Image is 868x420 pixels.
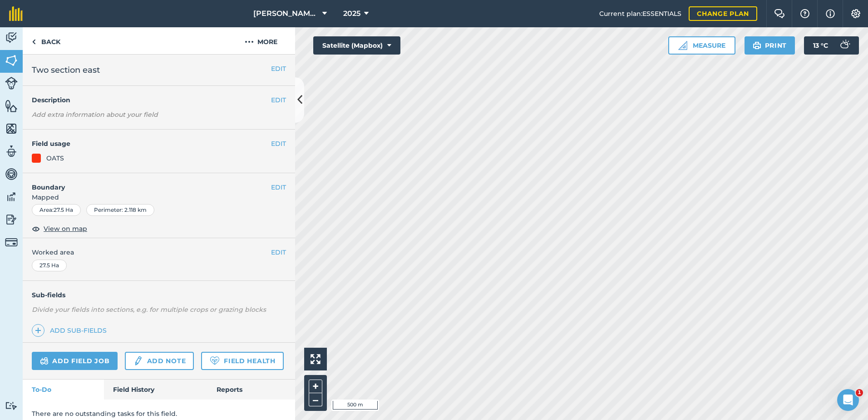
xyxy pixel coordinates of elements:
h4: Field usage [32,139,271,149]
button: EDIT [271,139,286,149]
div: Area : 27.5 Ha [32,204,81,216]
button: EDIT [271,182,286,192]
img: svg+xml;base64,PD94bWwgdmVyc2lvbj0iMS4wIiBlbmNvZGluZz0idXRmLTgiPz4KPCEtLSBHZW5lcmF0b3I6IEFkb2JlIE... [5,213,18,226]
em: Divide your fields into sections, e.g. for multiple crops or grazing blocks [32,305,266,314]
img: svg+xml;base64,PHN2ZyB4bWxucz0iaHR0cDovL3d3dy53My5vcmcvMjAwMC9zdmciIHdpZHRoPSIxOSIgaGVpZ2h0PSIyNC... [753,40,761,51]
div: Perimeter : 2.118 km [86,204,154,216]
img: svg+xml;base64,PD94bWwgdmVyc2lvbj0iMS4wIiBlbmNvZGluZz0idXRmLTgiPz4KPCEtLSBHZW5lcmF0b3I6IEFkb2JlIE... [5,236,18,249]
span: Two section east [32,64,100,76]
h4: Description [32,95,286,105]
h4: Boundary [23,173,271,192]
img: Four arrows, one pointing top left, one top right, one bottom right and the last bottom left [311,354,321,364]
img: Two speech bubbles overlapping with the left bubble in the forefront [774,9,785,18]
img: svg+xml;base64,PHN2ZyB4bWxucz0iaHR0cDovL3d3dy53My5vcmcvMjAwMC9zdmciIHdpZHRoPSI1NiIgaGVpZ2h0PSI2MC... [5,122,18,135]
button: Print [745,36,795,55]
img: svg+xml;base64,PD94bWwgdmVyc2lvbj0iMS4wIiBlbmNvZGluZz0idXRmLTgiPz4KPCEtLSBHZW5lcmF0b3I6IEFkb2JlIE... [835,36,853,55]
img: svg+xml;base64,PHN2ZyB4bWxucz0iaHR0cDovL3d3dy53My5vcmcvMjAwMC9zdmciIHdpZHRoPSI1NiIgaGVpZ2h0PSI2MC... [5,54,18,67]
iframe: Intercom live chat [837,389,859,411]
span: Mapped [23,192,295,202]
p: There are no outstanding tasks for this field. [32,409,286,419]
img: svg+xml;base64,PD94bWwgdmVyc2lvbj0iMS4wIiBlbmNvZGluZz0idXRmLTgiPz4KPCEtLSBHZW5lcmF0b3I6IEFkb2JlIE... [133,355,143,366]
button: View on map [32,223,87,234]
span: [PERSON_NAME] ASAHI PADDOCKS [253,8,319,19]
a: Back [23,27,69,54]
img: Ruler icon [678,41,687,50]
a: Add note [125,352,194,370]
div: OATS [46,153,64,163]
button: Measure [668,36,735,55]
img: fieldmargin Logo [9,6,23,21]
button: EDIT [271,95,286,105]
img: svg+xml;base64,PHN2ZyB4bWxucz0iaHR0cDovL3d3dy53My5vcmcvMjAwMC9zdmciIHdpZHRoPSIxNCIgaGVpZ2h0PSIyNC... [35,325,41,336]
span: 2025 [343,8,360,19]
a: Add sub-fields [32,324,110,337]
img: svg+xml;base64,PHN2ZyB4bWxucz0iaHR0cDovL3d3dy53My5vcmcvMjAwMC9zdmciIHdpZHRoPSI1NiIgaGVpZ2h0PSI2MC... [5,99,18,113]
a: To-Do [23,380,104,400]
div: 27.5 Ha [32,260,67,271]
span: View on map [44,224,87,234]
span: 13 ° C [813,36,828,55]
img: svg+xml;base64,PHN2ZyB4bWxucz0iaHR0cDovL3d3dy53My5vcmcvMjAwMC9zdmciIHdpZHRoPSIyMCIgaGVpZ2h0PSIyNC... [245,36,254,47]
a: Change plan [689,6,757,21]
button: EDIT [271,247,286,257]
button: Satellite (Mapbox) [313,36,400,55]
button: – [309,393,322,406]
img: svg+xml;base64,PHN2ZyB4bWxucz0iaHR0cDovL3d3dy53My5vcmcvMjAwMC9zdmciIHdpZHRoPSI5IiBoZWlnaHQ9IjI0Ii... [32,36,36,47]
img: svg+xml;base64,PD94bWwgdmVyc2lvbj0iMS4wIiBlbmNvZGluZz0idXRmLTgiPz4KPCEtLSBHZW5lcmF0b3I6IEFkb2JlIE... [5,401,18,410]
img: svg+xml;base64,PD94bWwgdmVyc2lvbj0iMS4wIiBlbmNvZGluZz0idXRmLTgiPz4KPCEtLSBHZW5lcmF0b3I6IEFkb2JlIE... [5,145,18,158]
span: Current plan : ESSENTIALS [599,9,681,19]
img: svg+xml;base64,PD94bWwgdmVyc2lvbj0iMS4wIiBlbmNvZGluZz0idXRmLTgiPz4KPCEtLSBHZW5lcmF0b3I6IEFkb2JlIE... [5,77,18,90]
img: svg+xml;base64,PD94bWwgdmVyc2lvbj0iMS4wIiBlbmNvZGluZz0idXRmLTgiPz4KPCEtLSBHZW5lcmF0b3I6IEFkb2JlIE... [5,167,18,181]
span: 1 [856,389,863,396]
img: svg+xml;base64,PD94bWwgdmVyc2lvbj0iMS4wIiBlbmNvZGluZz0idXRmLTgiPz4KPCEtLSBHZW5lcmF0b3I6IEFkb2JlIE... [40,355,49,366]
img: svg+xml;base64,PD94bWwgdmVyc2lvbj0iMS4wIiBlbmNvZGluZz0idXRmLTgiPz4KPCEtLSBHZW5lcmF0b3I6IEFkb2JlIE... [5,190,18,204]
h4: Sub-fields [23,290,295,300]
button: EDIT [271,64,286,74]
img: A cog icon [850,9,861,18]
a: Field History [104,380,207,400]
a: Add field job [32,352,118,370]
button: More [227,27,295,54]
a: Reports [207,380,295,400]
img: svg+xml;base64,PHN2ZyB4bWxucz0iaHR0cDovL3d3dy53My5vcmcvMjAwMC9zdmciIHdpZHRoPSIxOCIgaGVpZ2h0PSIyNC... [32,223,40,234]
button: + [309,380,322,393]
a: Field Health [201,352,283,370]
span: Worked area [32,247,286,257]
em: Add extra information about your field [32,110,158,119]
button: 13 °C [804,36,859,55]
img: A question mark icon [799,9,810,18]
img: svg+xml;base64,PD94bWwgdmVyc2lvbj0iMS4wIiBlbmNvZGluZz0idXRmLTgiPz4KPCEtLSBHZW5lcmF0b3I6IEFkb2JlIE... [5,31,18,45]
img: svg+xml;base64,PHN2ZyB4bWxucz0iaHR0cDovL3d3dy53My5vcmcvMjAwMC9zdmciIHdpZHRoPSIxNyIgaGVpZ2h0PSIxNy... [826,8,835,19]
